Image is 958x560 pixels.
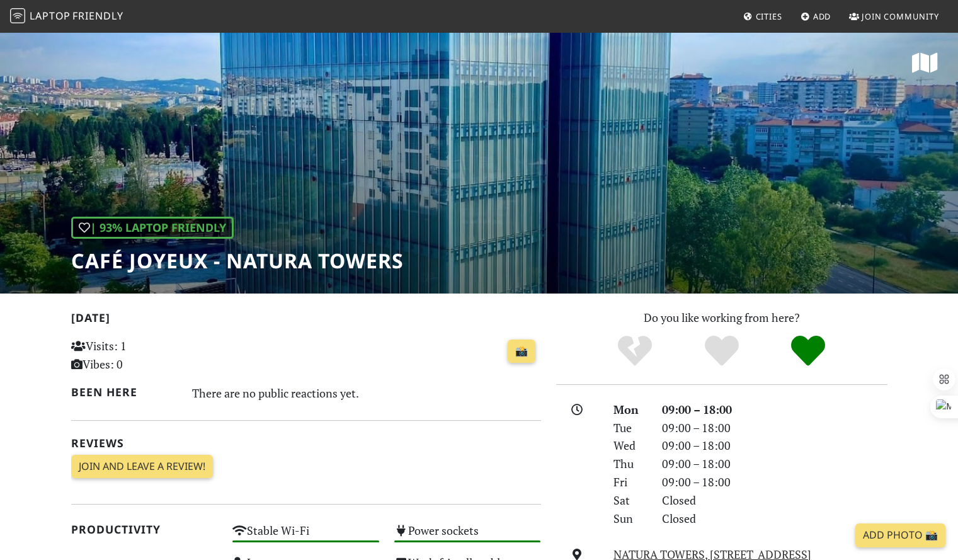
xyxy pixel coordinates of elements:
div: There are no public reactions yet. [192,383,541,403]
a: Cities [738,5,787,28]
div: Closed [654,491,895,510]
div: Sun [606,510,654,528]
span: Friendly [72,9,123,23]
div: Power sockets [387,520,549,552]
div: Closed [654,510,895,528]
div: 09:00 – 18:00 [654,419,895,437]
img: LaptopFriendly [10,8,25,23]
div: Fri [606,473,654,491]
a: LaptopFriendly LaptopFriendly [10,6,123,28]
a: Add [795,5,836,28]
span: Cities [756,11,782,22]
div: No [591,334,678,369]
div: Wed [606,437,654,455]
a: Add Photo 📸 [855,523,945,547]
div: Yes [678,334,765,369]
h2: Been here [71,386,178,399]
h1: Café Joyeux - Natura Towers [71,249,404,273]
div: 09:00 – 18:00 [654,455,895,473]
a: Join Community [844,5,944,28]
h2: Reviews [71,437,541,450]
p: Visits: 1 Vibes: 0 [71,337,218,374]
span: Laptop [30,9,71,23]
div: 09:00 – 18:00 [654,437,895,455]
h2: Productivity [71,523,218,536]
div: Tue [606,419,654,437]
div: Definitely! [765,334,852,369]
span: Add [813,11,831,22]
div: Sat [606,491,654,510]
a: Join and leave a review! [71,455,213,479]
div: Mon [606,401,654,419]
a: 📸 [508,340,535,363]
h2: [DATE] [71,311,541,329]
div: 09:00 – 18:00 [654,473,895,491]
div: Stable Wi-Fi [225,520,387,552]
p: Do you like working from here? [556,309,887,327]
div: 09:00 – 18:00 [654,401,895,419]
span: Join Community [862,11,939,22]
div: | 93% Laptop Friendly [71,217,234,239]
div: Thu [606,455,654,473]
